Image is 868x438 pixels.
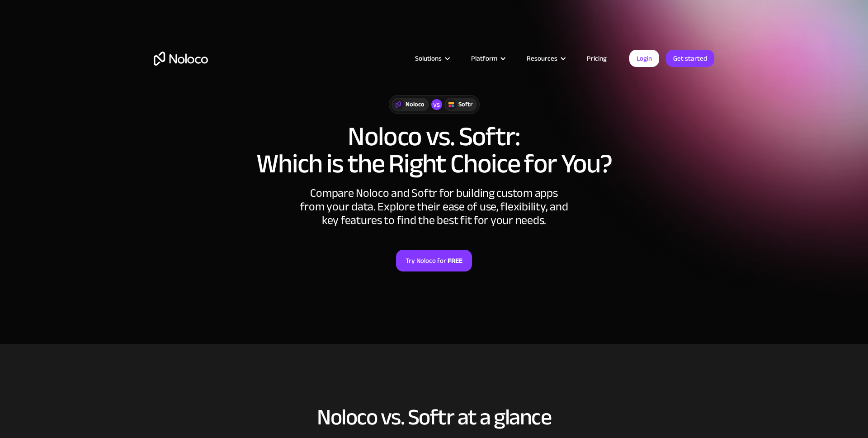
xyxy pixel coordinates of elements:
strong: FREE [448,255,462,267]
a: Get started [666,50,714,67]
a: Login [629,50,659,67]
a: Pricing [576,52,618,64]
div: vs [431,99,442,110]
div: Noloco [406,100,425,109]
div: Platform [460,52,515,64]
div: Solutions [404,52,460,64]
div: Resources [527,52,557,64]
h1: Noloco vs. Softr: Which is the Right Choice for You? [154,123,714,177]
a: home [154,52,208,66]
div: Softr [458,100,472,109]
div: Resources [515,52,576,64]
div: Compare Noloco and Softr for building custom apps from your data. Explore their ease of use, flex... [298,186,570,227]
div: Solutions [415,52,442,64]
div: Platform [471,52,497,64]
h2: Noloco vs. Softr at a glance [154,405,714,429]
a: Try Noloco forFREE [396,250,472,271]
